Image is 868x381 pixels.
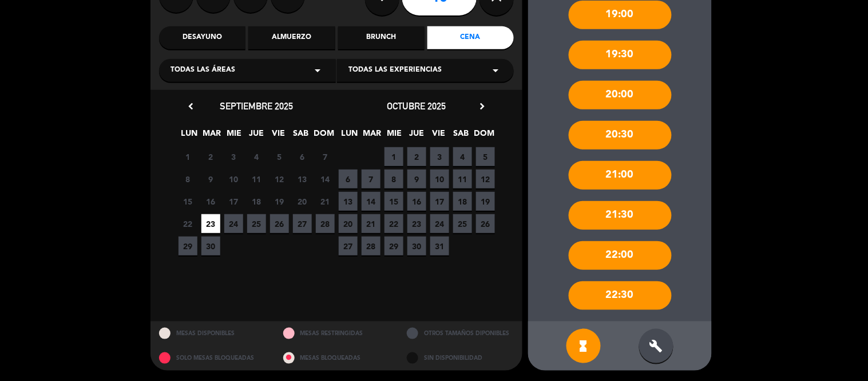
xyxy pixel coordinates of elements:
[224,192,243,211] span: 17
[201,214,220,233] span: 23
[385,237,403,256] span: 29
[385,170,403,188] span: 8
[203,127,221,146] span: MAR
[569,41,672,69] div: 19:30
[339,170,358,188] span: 6
[398,321,522,346] div: OTROS TAMAÑOS DIPONIBLES
[220,100,293,112] span: septiembre 2025
[385,192,403,211] span: 15
[362,237,381,256] span: 28
[269,127,288,146] span: VIE
[185,100,197,112] i: chevron_left
[247,170,266,188] span: 11
[430,170,449,188] span: 10
[476,100,488,112] i: chevron_right
[407,147,426,166] span: 2
[316,214,335,233] span: 28
[362,170,381,188] span: 7
[270,214,289,233] span: 26
[316,147,335,166] span: 7
[430,214,449,233] span: 24
[338,26,425,49] div: Brunch
[387,100,446,112] span: octubre 2025
[339,237,358,256] span: 27
[407,214,426,233] span: 23
[311,64,324,77] i: arrow_drop_down
[476,147,495,166] span: 5
[407,170,426,188] span: 9
[275,346,399,371] div: MESAS BLOQUEADAS
[430,127,449,146] span: VIE
[452,127,471,146] span: SAB
[225,127,244,146] span: MIE
[453,147,472,166] span: 4
[385,147,403,166] span: 1
[362,214,381,233] span: 21
[180,127,199,146] span: LUN
[474,127,493,146] span: DOM
[150,321,275,346] div: MESAS DISPONIBLES
[348,65,442,76] span: Todas las experiencias
[171,65,235,76] span: Todas las áreas
[293,192,312,211] span: 20
[430,192,449,211] span: 17
[489,64,502,77] i: arrow_drop_down
[649,339,663,353] i: build
[270,147,289,166] span: 5
[293,214,312,233] span: 27
[363,127,382,146] span: MAR
[569,281,672,310] div: 22:30
[362,192,381,211] span: 14
[179,147,197,166] span: 1
[339,192,358,211] span: 13
[270,170,289,188] span: 12
[314,127,333,146] span: DOM
[292,127,311,146] span: SAB
[150,346,275,371] div: SOLO MESAS BLOQUEADAS
[476,192,495,211] span: 19
[179,170,197,188] span: 8
[569,241,672,270] div: 22:00
[407,192,426,211] span: 16
[275,321,399,346] div: MESAS RESTRINGIDAS
[316,192,335,211] span: 21
[453,192,472,211] span: 18
[179,237,197,256] span: 29
[407,237,426,256] span: 30
[453,170,472,188] span: 11
[453,214,472,233] span: 25
[201,170,220,188] span: 9
[430,147,449,166] span: 3
[569,1,672,29] div: 19:00
[247,192,266,211] span: 18
[476,214,495,233] span: 26
[293,147,312,166] span: 6
[569,121,672,150] div: 20:30
[577,339,590,353] i: hourglass_full
[430,237,449,256] span: 31
[201,192,220,211] span: 16
[398,346,522,371] div: SIN DISPONIBILIDAD
[339,214,358,233] span: 20
[247,147,266,166] span: 4
[247,127,266,146] span: JUE
[340,127,359,146] span: LUN
[201,147,220,166] span: 2
[248,26,335,49] div: Almuerzo
[247,214,266,233] span: 25
[385,127,404,146] span: MIE
[201,237,220,256] span: 30
[293,170,312,188] span: 13
[385,214,403,233] span: 22
[224,147,243,166] span: 3
[427,26,514,49] div: Cena
[569,81,672,109] div: 20:00
[316,170,335,188] span: 14
[159,26,245,49] div: Desayuno
[476,170,495,188] span: 12
[179,214,197,233] span: 22
[224,170,243,188] span: 10
[407,127,426,146] span: JUE
[270,192,289,211] span: 19
[224,214,243,233] span: 24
